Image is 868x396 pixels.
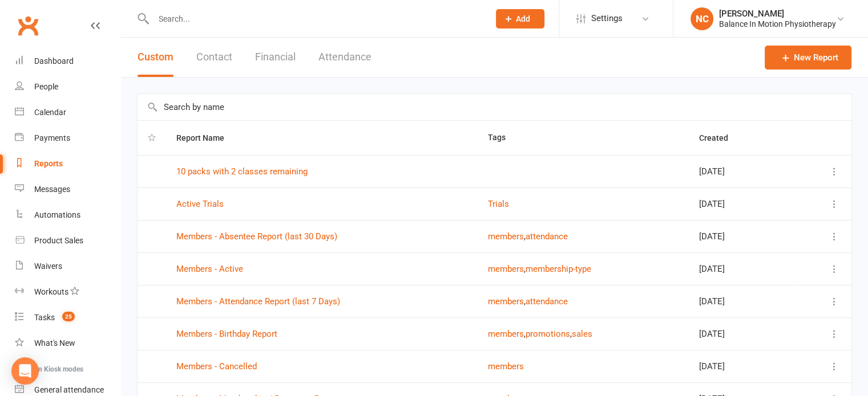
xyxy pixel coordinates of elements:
[34,210,80,219] div: Automations
[524,231,526,242] span: ,
[15,151,120,177] a: Reports
[15,305,120,330] a: Tasks 25
[176,199,224,209] a: Active Trials
[34,159,63,168] div: Reports
[34,385,104,394] div: General attendance
[699,133,741,142] span: Created
[62,312,75,321] span: 25
[176,264,243,274] a: Members - Active
[488,295,524,308] button: members
[15,279,120,305] a: Workouts
[176,296,340,307] a: Members - Attendance Report (last 7 Days)
[15,228,120,254] a: Product Sales
[689,220,794,252] td: [DATE]
[488,262,524,276] button: members
[689,317,794,350] td: [DATE]
[34,262,62,271] div: Waivers
[524,296,526,307] span: ,
[176,231,337,242] a: Members - Absentee Report (last 30 Days)
[255,38,296,77] button: Financial
[478,121,689,155] th: Tags
[765,46,851,70] a: New Report
[176,131,237,145] button: Report Name
[34,133,70,142] div: Payments
[15,100,120,125] a: Calendar
[176,329,277,339] a: Members - Birthday Report
[15,74,120,100] a: People
[570,329,572,339] span: ,
[572,327,592,341] button: sales
[689,285,794,317] td: [DATE]
[138,38,173,77] button: Custom
[488,360,524,373] button: members
[34,82,58,91] div: People
[150,11,481,27] input: Search...
[11,357,39,385] div: Open Intercom Messenger
[15,330,120,356] a: What's New
[34,108,66,117] div: Calendar
[34,185,70,194] div: Messages
[719,9,836,19] div: [PERSON_NAME]
[34,313,55,322] div: Tasks
[689,350,794,382] td: [DATE]
[524,264,526,274] span: ,
[689,187,794,220] td: [DATE]
[15,202,120,228] a: Automations
[34,56,74,66] div: Dashboard
[496,9,544,28] button: Add
[318,38,372,77] button: Attendance
[15,254,120,279] a: Waivers
[488,230,524,243] button: members
[15,48,120,74] a: Dashboard
[138,94,851,120] input: Search by name
[488,197,509,211] button: Trials
[524,329,526,339] span: ,
[34,287,68,296] div: Workouts
[526,327,570,341] button: promotions
[176,133,237,142] span: Report Name
[176,361,257,371] a: Members - Cancelled
[591,6,623,31] span: Settings
[176,166,308,177] a: 10 packs with 2 classes remaining
[488,327,524,341] button: members
[14,11,42,40] a: Clubworx
[699,131,741,145] button: Created
[34,338,75,348] div: What's New
[196,38,232,77] button: Contact
[516,14,530,23] span: Add
[689,155,794,187] td: [DATE]
[691,7,713,30] div: NC
[15,177,120,202] a: Messages
[526,262,591,276] button: membership-type
[34,236,83,245] div: Product Sales
[719,19,836,29] div: Balance In Motion Physiotherapy
[526,295,568,308] button: attendance
[15,125,120,151] a: Payments
[526,230,568,243] button: attendance
[689,252,794,285] td: [DATE]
